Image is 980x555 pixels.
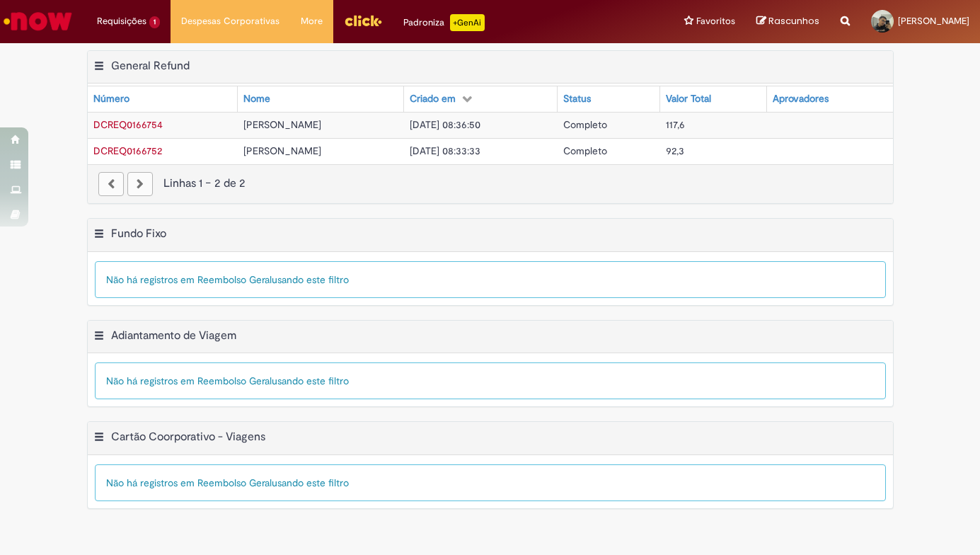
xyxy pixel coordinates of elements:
[243,144,321,157] span: [PERSON_NAME]
[272,273,349,286] span: usando este filtro
[97,14,146,28] span: Requisições
[666,144,684,157] span: 92,3
[95,362,886,399] div: Não há registros em Reembolso Geral
[410,118,480,131] span: [DATE] 08:36:50
[93,430,105,448] button: Cartão Coorporativo - Viagens Menu de contexto
[410,144,480,157] span: [DATE] 08:33:33
[98,176,882,192] div: Linhas 1 − 2 de 2
[666,118,685,131] span: 117,6
[111,227,166,241] h2: Fundo Fixo
[563,144,607,157] span: Completo
[93,92,129,106] div: Número
[450,14,485,31] p: +GenAi
[243,118,321,131] span: [PERSON_NAME]
[93,328,105,347] button: Adiantamento de Viagem Menu de contexto
[301,14,323,28] span: More
[898,15,969,27] span: [PERSON_NAME]
[666,92,711,106] div: Valor Total
[95,261,886,298] div: Não há registros em Reembolso Geral
[1,7,74,35] img: ServiceNow
[272,374,349,387] span: usando este filtro
[93,144,162,157] a: Abrir Registro: DCREQ0166752
[344,10,382,31] img: click_logo_yellow_360x200.png
[410,92,456,106] div: Criado em
[93,59,105,77] button: General Refund Menu de contexto
[93,118,163,131] span: DCREQ0166754
[181,14,279,28] span: Despesas Corporativas
[756,15,819,28] a: Rascunhos
[768,14,819,28] span: Rascunhos
[563,118,607,131] span: Completo
[563,92,591,106] div: Status
[149,16,160,28] span: 1
[243,92,270,106] div: Nome
[696,14,735,28] span: Favoritos
[773,92,829,106] div: Aprovadores
[272,476,349,489] span: usando este filtro
[93,118,163,131] a: Abrir Registro: DCREQ0166754
[95,464,886,501] div: Não há registros em Reembolso Geral
[93,227,105,245] button: Fundo Fixo Menu de contexto
[403,14,485,31] div: Padroniza
[93,144,162,157] span: DCREQ0166752
[88,164,893,203] nav: paginação
[111,59,190,73] h2: General Refund
[111,328,236,343] h2: Adiantamento de Viagem
[111,430,265,445] h2: Cartão Coorporativo - Viagens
